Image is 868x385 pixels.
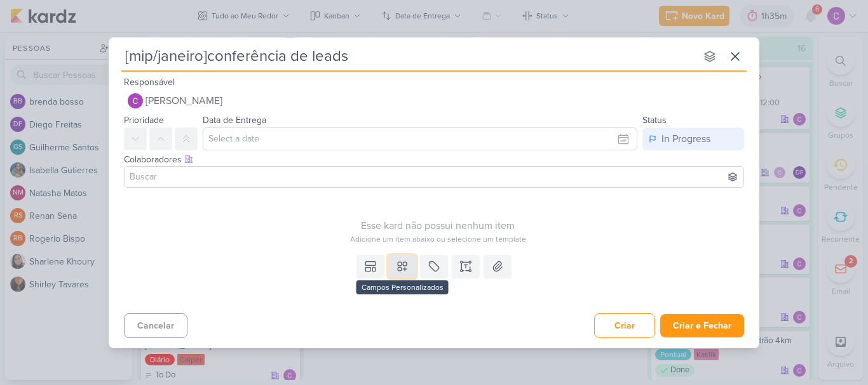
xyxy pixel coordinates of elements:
label: Prioridade [124,115,164,126]
div: In Progress [661,131,710,147]
input: Kard Sem Título [121,45,696,68]
label: Data de Entrega [203,115,266,126]
button: In Progress [642,127,744,150]
input: Select a date [203,127,637,150]
button: [PERSON_NAME] [124,89,744,112]
button: Criar e Fechar [660,314,744,337]
div: Colaboradores [124,153,744,166]
button: Criar [594,313,655,338]
div: Campos Personalizados [356,280,449,294]
input: Buscar [127,169,741,185]
img: Carlos Lima [128,93,143,108]
button: Cancelar [124,313,187,338]
div: Esse kard não possui nenhum item [124,218,752,233]
label: Responsável [124,77,175,88]
div: Adicione um item abaixo ou selecione um template [124,233,752,245]
label: Status [642,115,667,126]
span: [PERSON_NAME] [146,93,222,108]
